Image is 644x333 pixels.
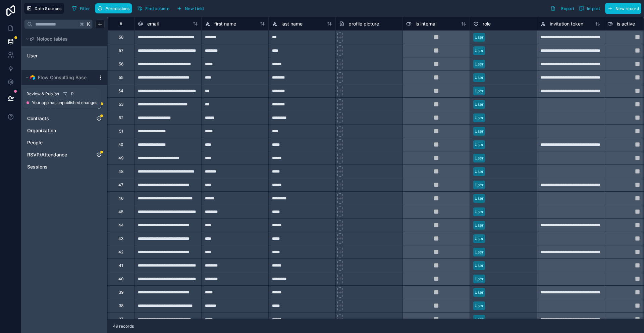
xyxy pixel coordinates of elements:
span: ⌥ [62,91,68,97]
div: User [475,249,484,255]
span: Export [561,6,574,11]
span: Find column [145,6,169,11]
div: People [24,137,105,148]
div: User [475,61,484,67]
div: 49 [118,155,123,161]
button: Find column [135,3,172,13]
div: User [475,34,484,40]
div: User [475,155,484,161]
button: Import [577,3,602,14]
span: RSVP/Attendance [27,151,67,158]
div: 40 [118,276,124,282]
button: New field [174,3,206,13]
button: Permissions [95,3,132,13]
span: Filter [80,6,90,11]
div: 44 [118,223,124,228]
div: 43 [118,236,123,241]
span: Data Sources [35,6,62,11]
div: 57 [119,48,123,53]
span: K [86,22,91,27]
div: 52 [119,115,123,121]
span: Contracts [27,115,49,122]
div: User [475,128,484,134]
div: User [475,169,484,175]
div: 55 [119,75,123,80]
button: New record [605,3,641,14]
a: New record [602,3,641,14]
button: Export [548,3,577,14]
span: Permissions [105,6,129,11]
div: 58 [119,35,123,40]
div: 41 [119,263,123,268]
div: 47 [118,182,123,188]
div: User [475,209,484,215]
div: 37 [119,317,123,322]
div: 39 [119,290,123,295]
div: User [475,142,484,148]
div: 56 [119,61,123,67]
div: User [475,101,484,107]
div: User [475,263,484,269]
div: User [475,236,484,242]
span: Your app has unpublished changes [32,100,97,105]
span: New field [185,6,204,11]
span: New record [615,6,639,11]
button: Noloco tables [24,34,101,44]
div: 53 [119,102,123,107]
div: 45 [118,209,123,215]
a: Sessions [27,163,88,170]
div: User [475,289,484,295]
span: is internal [416,20,436,27]
a: People [27,139,88,146]
a: Permissions [95,3,135,13]
img: Airtable Logo [30,75,35,80]
div: # [113,21,129,26]
div: 42 [118,249,123,255]
span: invitation token [550,20,583,27]
span: Review & Publish [26,91,59,97]
div: Organization [24,125,105,136]
div: User [475,48,484,54]
button: Filter [69,3,93,13]
div: 51 [119,129,123,134]
span: 49 records [113,324,134,329]
div: Contracts [24,113,105,124]
span: last name [281,20,303,27]
div: 48 [118,169,123,174]
span: P [70,91,75,97]
button: Airtable LogoFlow Consulting Base [24,73,95,82]
div: User [475,222,484,228]
a: Organization [27,127,88,134]
a: Contracts [27,115,88,122]
span: Organization [27,127,56,134]
span: Flow Consulting Base [38,74,87,81]
span: is active [617,20,635,27]
span: Sessions [27,163,48,170]
div: User [475,115,484,121]
div: User [475,303,484,309]
div: 50 [118,142,123,147]
span: Import [587,6,600,11]
div: Sessions [24,161,105,172]
span: Noloco tables [37,36,68,42]
div: User [475,88,484,94]
span: email [147,20,159,27]
div: 46 [118,196,123,201]
span: People [27,139,43,146]
a: RSVP/Attendance [27,151,88,158]
span: profile picture [348,20,379,27]
span: first name [214,20,236,27]
span: role [483,20,491,27]
div: User [475,276,484,282]
button: Data Sources [24,3,64,14]
div: User [475,182,484,188]
div: User [24,50,105,61]
div: User [475,75,484,81]
div: RSVP/Attendance [24,149,105,160]
div: 38 [119,303,123,308]
div: User [475,316,484,322]
span: User [27,52,38,59]
div: 54 [118,88,123,94]
a: User [27,52,82,59]
div: User [475,195,484,201]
